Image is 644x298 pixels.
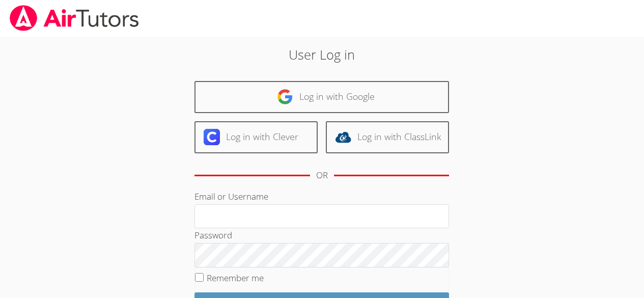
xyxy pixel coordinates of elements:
[204,129,220,145] img: clever-logo-6eab21bc6e7a338710f1a6ff85c0baf02591cd810cc4098c63d3a4b26e2feb20.svg
[9,5,140,31] img: airtutors_banner-c4298cdbf04f3fff15de1276eac7730deb9818008684d7c2e4769d2f7ddbe033.png
[194,121,318,153] a: Log in with Clever
[207,272,264,284] label: Remember me
[316,168,328,183] div: OR
[335,129,351,145] img: classlink-logo-d6bb404cc1216ec64c9a2012d9dc4662098be43eaf13dc465df04b49fa7ab582.svg
[194,229,232,241] label: Password
[277,89,293,105] img: google-logo-50288ca7cdecda66e5e0955fdab243c47b7ad437acaf1139b6f446037453330a.svg
[148,45,496,64] h2: User Log in
[194,191,268,202] label: Email or Username
[194,81,449,113] a: Log in with Google
[326,121,449,153] a: Log in with ClassLink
